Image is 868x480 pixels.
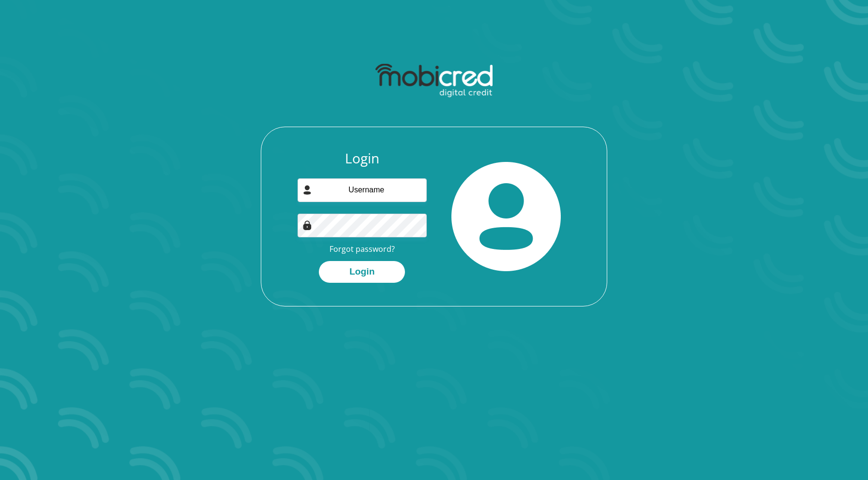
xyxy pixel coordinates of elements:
a: Forgot password? [329,244,395,254]
button: Login [319,261,405,283]
img: mobicred logo [375,64,492,98]
img: Image [302,220,312,230]
input: Username [298,178,427,202]
img: user-icon image [302,185,312,195]
h3: Login [298,150,427,167]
